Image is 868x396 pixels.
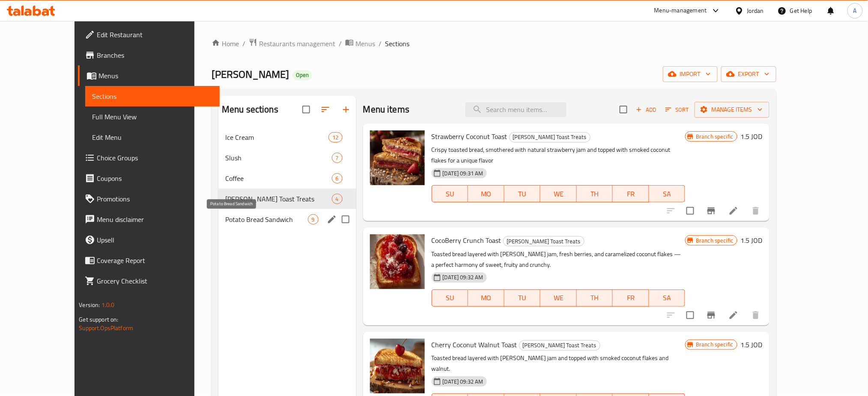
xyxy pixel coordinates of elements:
[504,185,541,202] button: TU
[519,340,600,351] div: Rolan Toast Treats
[92,91,213,101] span: Sections
[695,102,770,118] button: Manage items
[614,100,632,118] span: Select section
[432,234,501,247] span: CocoBerry Crunch Toast
[432,353,686,374] p: Toasted bread layered with [PERSON_NAME] jam and topped with smoked coconut flakes and walnut.
[746,201,766,221] button: delete
[332,173,343,183] div: items
[78,230,220,250] a: Upsell
[432,185,468,202] button: SU
[78,209,220,230] a: Menu disclaimer
[332,195,342,203] span: 4
[721,66,776,82] button: export
[471,292,501,304] span: MO
[509,132,591,142] div: Rolan Toast Treats
[701,201,722,221] button: Branch-specific-item
[540,185,577,202] button: WE
[616,292,646,304] span: FR
[663,103,691,116] button: Sort
[681,306,699,324] span: Select to update
[78,271,220,291] a: Grocery Checklist
[78,250,220,271] a: Coverage Report
[355,38,375,49] span: Menus
[225,132,328,142] span: Ice Cream
[85,86,220,106] a: Sections
[613,185,649,202] button: FR
[577,290,613,307] button: TH
[468,290,504,307] button: MO
[747,6,764,15] div: Jordan
[741,234,763,246] h6: 1.5 JOD
[297,100,315,118] span: Select all sections
[544,292,573,304] span: WE
[97,173,213,183] span: Coupons
[97,30,213,40] span: Edit Restaurant
[212,38,239,49] a: Home
[692,133,737,141] span: Branch specific
[701,305,722,325] button: Branch-specific-item
[432,249,686,270] p: Toasted bread layered with [PERSON_NAME] jam, fresh berries, and caramelized coconut flakes — a p...
[692,236,737,245] span: Branch specific
[78,65,220,86] a: Menus
[728,69,770,80] span: export
[663,66,718,82] button: import
[249,38,335,49] a: Restaurants management
[225,194,332,204] div: Rolan Toast Treats
[379,38,382,49] li: /
[97,255,213,266] span: Coverage Report
[681,202,699,220] span: Select to update
[225,173,332,183] span: Coffee
[503,236,585,246] div: Rolan Toast Treats
[92,112,213,122] span: Full Menu View
[339,38,342,49] li: /
[632,103,660,116] button: Add
[665,105,689,115] span: Sort
[332,154,342,162] span: 7
[97,214,213,225] span: Menu disclaimer
[97,276,213,286] span: Grocery Checklist
[692,340,737,349] span: Branch specific
[92,132,213,142] span: Edit Menu
[97,235,213,245] span: Upsell
[741,339,763,351] h6: 1.5 JOD
[259,38,335,49] span: Restaurants management
[465,102,567,117] input: search
[332,174,342,183] span: 6
[504,290,541,307] button: TU
[468,185,504,202] button: MO
[670,69,711,80] span: import
[218,127,356,148] div: Ice Cream12
[85,127,220,148] a: Edit Menu
[613,290,649,307] button: FR
[101,299,115,310] span: 1.0.0
[510,132,590,142] span: [PERSON_NAME] Toast Treats
[654,6,707,16] div: Menu-management
[218,168,356,189] div: Coffee6
[308,216,318,224] span: 9
[432,130,507,143] span: Strawberry Coconut Toast
[435,292,465,304] span: SU
[78,168,220,189] a: Coupons
[580,188,610,200] span: TH
[329,133,342,142] span: 12
[580,292,610,304] span: TH
[471,188,501,200] span: MO
[212,65,289,84] span: [PERSON_NAME]
[78,45,220,65] a: Branches
[218,189,356,209] div: [PERSON_NAME] Toast Treats4
[746,305,766,325] button: delete
[544,188,573,200] span: WE
[385,38,409,49] span: Sections
[78,189,220,209] a: Promotions
[79,314,118,325] span: Get support on:
[370,234,425,289] img: CocoBerry Crunch Toast
[435,188,465,200] span: SU
[519,340,600,350] span: [PERSON_NAME] Toast Treats
[439,273,487,281] span: [DATE] 09:32 AM
[653,188,682,200] span: SA
[370,339,425,393] img: Cherry Coconut Walnut Toast
[79,322,133,334] a: Support.OpsPlatform
[432,338,517,351] span: Cherry Coconut Walnut Toast
[345,38,375,49] a: Menus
